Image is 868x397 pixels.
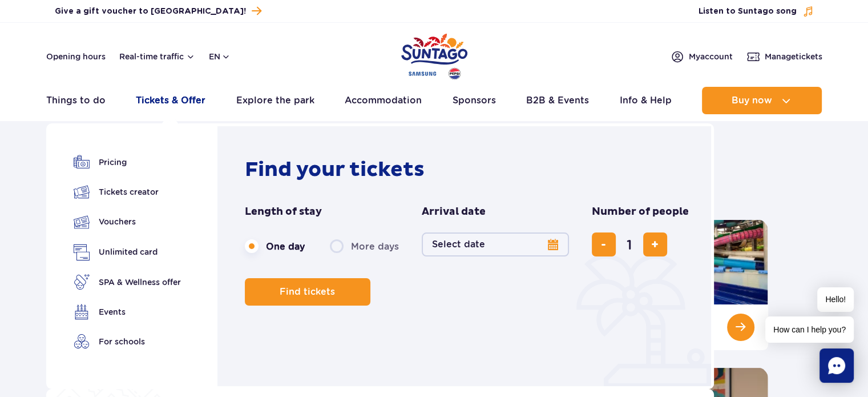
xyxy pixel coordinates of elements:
div: Chat [819,348,854,383]
a: Events [74,304,181,320]
a: Tickets & Offer [136,87,205,114]
a: Myaccount [671,50,733,63]
a: Info & Help [620,87,672,114]
a: Sponsors [453,87,496,114]
a: Give a gift voucher to [GEOGRAPHIC_DATA]! [55,3,261,19]
a: B2B & Events [526,87,589,114]
form: Planning your visit to Park of Poland [245,205,689,306]
button: Find tickets [245,278,370,306]
button: en [209,51,231,62]
a: Managetickets [746,50,822,63]
h2: Find your tickets [245,157,689,182]
span: My account [689,51,733,62]
a: Park of Poland [401,29,467,81]
a: Vouchers [74,214,181,230]
button: Select date [422,232,569,256]
a: Opening hours [46,51,106,62]
a: SPA & Wellness offer [74,274,181,290]
a: Pricing [74,154,181,170]
label: More days [330,234,399,258]
span: Buy now [732,95,772,106]
a: Things to do [46,87,106,114]
span: Listen to Suntago song [699,6,797,17]
span: Find tickets [280,287,335,297]
span: Number of people [592,205,689,219]
a: Accommodation [345,87,422,114]
button: Real-time traffic [119,52,195,61]
input: number of tickets [616,231,643,258]
button: remove ticket [592,232,616,256]
span: Give a gift voucher to [GEOGRAPHIC_DATA]! [55,6,246,17]
label: One day [245,234,305,258]
a: Tickets creator [74,184,181,200]
a: Explore the park [236,87,314,114]
span: Hello! [817,287,854,312]
span: Manage tickets [765,51,822,62]
span: How can I help you? [765,316,854,343]
button: Buy now [702,87,822,114]
a: For schools [74,334,181,350]
span: Arrival date [422,205,486,219]
button: add ticket [643,232,667,256]
span: Length of stay [245,205,322,219]
a: Unlimited card [74,244,181,260]
button: Listen to Suntago song [699,6,814,17]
